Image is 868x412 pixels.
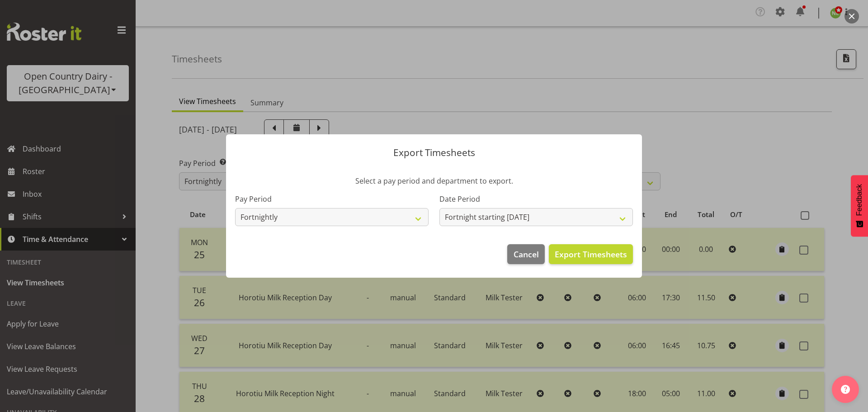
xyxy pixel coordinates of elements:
button: Export Timesheets [549,244,633,264]
button: Cancel [507,244,544,264]
span: Cancel [514,248,539,260]
label: Date Period [439,194,633,204]
button: Feedback - Show survey [851,175,868,237]
p: Select a pay period and department to export. [235,175,633,186]
img: help-xxl-2.png [841,385,850,394]
span: Export Timesheets [555,248,627,260]
span: Feedback [855,184,863,216]
label: Pay Period [235,194,429,204]
p: Export Timesheets [235,148,633,157]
